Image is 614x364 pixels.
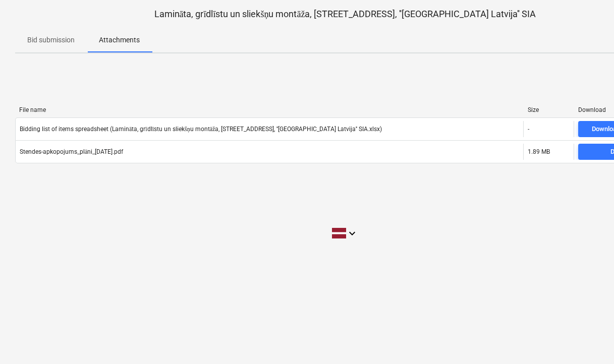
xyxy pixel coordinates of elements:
div: 1.89 MB [528,148,550,155]
div: Bidding list of items spreadsheet (Lamināta, grīdlīstu un sliekšņu montāža, [STREET_ADDRESS], ''[... [20,126,382,133]
div: - [528,126,529,133]
i: keyboard_arrow_down [346,227,358,239]
div: File name [19,106,520,113]
p: Bid submission [27,35,75,45]
p: Attachments [99,35,140,45]
div: Size [528,106,570,113]
div: Stendes-apkopojums_plāni_[DATE].pdf [20,148,123,156]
